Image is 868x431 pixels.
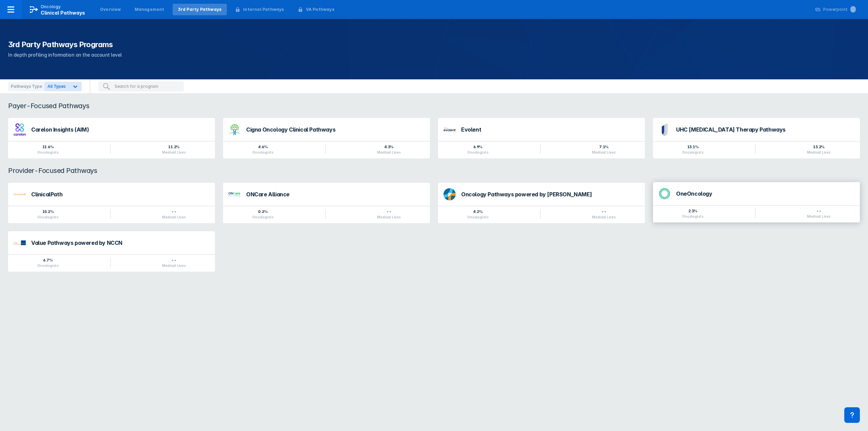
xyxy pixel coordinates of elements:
div: Internal Pathways [243,6,284,13]
div: 0.2% [252,209,274,214]
div: 3rd Party Pathways [178,6,222,13]
div: -- [592,209,615,214]
div: Oncology Pathways powered by [PERSON_NAME] [461,192,639,197]
div: 4.3% [377,144,400,150]
div: 6.7% [37,257,59,263]
div: Medical Lives [807,150,830,154]
div: 7.1% [592,144,615,150]
div: Overview [100,6,121,13]
div: ONCare Alliance [246,192,425,197]
h1: 3rd Party Pathways Programs [8,39,860,50]
div: Oncologists [37,263,59,268]
div: OneOncology [676,191,854,196]
div: -- [377,209,400,214]
div: Medical Lives [807,214,830,218]
div: Oncologists [682,214,704,218]
img: new-century-health.png [443,123,456,136]
div: Pathways Type [8,82,44,91]
a: Value Pathways powered by NCCN6.7%Oncologists--Medical Lives [8,231,215,272]
div: 11.6% [37,144,59,150]
span: Clinical Pathways [41,10,85,16]
a: Evolent6.9%Oncologists7.1%Medical Lives [438,118,645,158]
div: Value Pathways powered by NCCN [31,240,210,246]
div: Evolent [461,127,639,132]
input: Search for a program [115,83,180,90]
a: ClinicalPath15.2%Oncologists--Medical Lives [8,183,215,223]
img: oncare-alliance.png [229,188,241,200]
div: Medical Lives [162,263,185,268]
div: -- [162,257,185,263]
p: In depth profiling information on the account level [8,51,860,59]
span: All Types [47,84,65,89]
div: Management [135,6,164,13]
img: value-pathways-nccn.png [14,240,26,245]
div: Oncologists [37,215,59,219]
div: Medical Lives [377,215,400,219]
div: 11.2% [162,144,185,150]
a: 3rd Party Pathways [173,4,227,15]
a: OneOncology2.3%Oncologists--Medical Lives [653,183,860,223]
a: ONCare Alliance0.2%Oncologists--Medical Lives [223,183,430,223]
div: VA Pathways [306,6,334,13]
div: Carelon Insights (AIM) [31,127,210,132]
div: Medical Lives [592,150,615,154]
div: Cigna Oncology Clinical Pathways [246,127,425,132]
div: Contact Support [844,407,860,423]
img: cigna-oncology-clinical-pathways.png [229,123,241,136]
div: Medical Lives [377,150,400,154]
div: Medical Lives [162,150,185,154]
a: Management [129,4,170,15]
img: uhc-pathways.png [658,123,671,136]
div: ClinicalPath [31,192,210,197]
div: Oncologists [37,150,59,154]
div: UHC [MEDICAL_DATA] Therapy Pathways [676,127,854,132]
a: Overview [95,4,126,15]
div: Oncologists [682,150,704,154]
a: UHC [MEDICAL_DATA] Therapy Pathways13.1%Oncologists13.2%Medical Lives [653,118,860,158]
div: Powerpoint [823,6,856,13]
div: 4.6% [252,144,274,150]
img: dfci-pathways.png [443,188,456,200]
a: Carelon Insights (AIM)11.6%Oncologists11.2%Medical Lives [8,118,215,158]
div: -- [162,209,185,214]
div: Oncologists [467,215,489,219]
div: 2.3% [682,208,704,214]
div: Medical Lives [162,215,185,219]
p: Oncology [41,4,61,10]
img: via-oncology.png [14,188,26,200]
div: 4.2% [467,209,489,214]
div: 13.1% [682,144,704,150]
div: 13.2% [807,144,830,150]
div: 15.2% [37,209,59,214]
div: Medical Lives [592,215,615,219]
div: Oncologists [252,150,274,154]
img: oneoncology.png [658,188,671,200]
a: Oncology Pathways powered by [PERSON_NAME]4.2%Oncologists--Medical Lives [438,183,645,223]
div: Oncologists [467,150,489,154]
a: Cigna Oncology Clinical Pathways4.6%Oncologists4.3%Medical Lives [223,118,430,158]
div: -- [807,208,830,214]
img: carelon-insights.png [14,123,26,136]
div: 6.9% [467,144,489,150]
div: Oncologists [252,215,274,219]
